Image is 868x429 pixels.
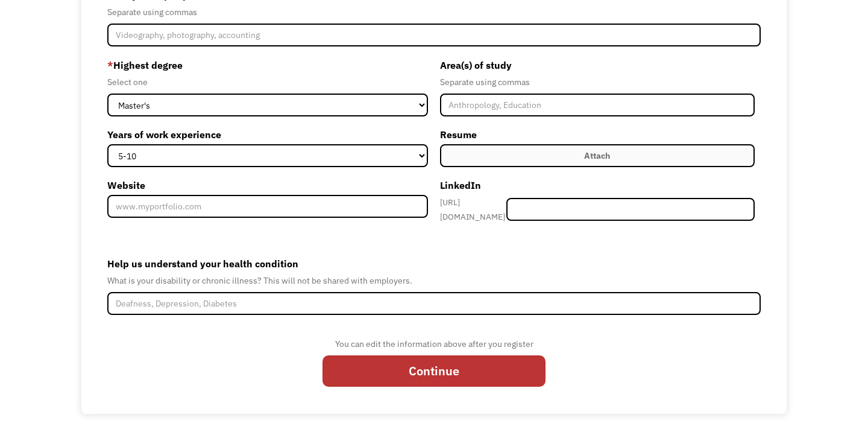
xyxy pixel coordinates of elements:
[107,56,428,75] label: Highest degree
[440,94,755,116] input: Anthropology, Education
[107,292,761,315] input: Deafness, Depression, Diabetes
[584,148,610,163] div: Attach
[107,75,428,89] div: Select one
[322,337,546,351] div: You can edit the information above after you register
[107,125,428,144] label: Years of work experience
[107,24,761,46] input: Videography, photography, accounting
[107,5,761,19] div: Separate using commas
[440,56,755,75] label: Area(s) of study
[107,273,761,288] div: What is your disability or chronic illness? This will not be shared with employers.
[322,355,546,387] input: Continue
[440,75,755,89] div: Separate using commas
[107,176,428,195] label: Website
[107,254,761,273] label: Help us understand your health condition
[440,125,755,144] label: Resume
[440,195,506,224] div: [URL][DOMAIN_NAME]
[440,176,755,195] label: LinkedIn
[440,144,755,167] label: Attach
[107,195,428,218] input: www.myportfolio.com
